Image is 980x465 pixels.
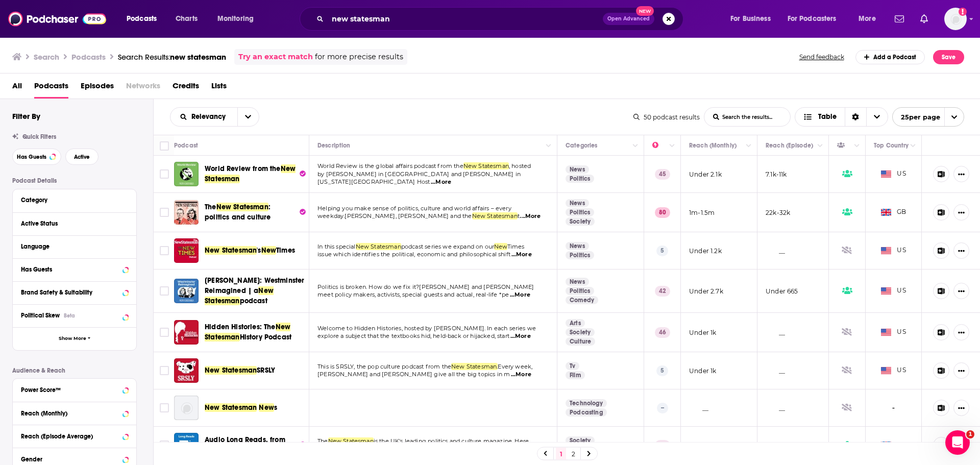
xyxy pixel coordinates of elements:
[511,371,531,379] span: ...More
[205,164,306,184] a: World Review from theNew Statesman
[689,441,722,450] p: Under 1.9k
[851,140,863,152] button: Column Actions
[953,362,969,379] button: Show More Button
[328,437,374,445] span: New Statesman
[566,251,594,259] a: Politics
[174,238,199,263] img: New Statesman's New Times
[317,205,511,212] span: Helping you make sense of politics, culture and world affairs – every
[945,430,970,455] iframe: Intercom live chat
[317,283,534,290] span: Politics is broken. How do we fix it?[PERSON_NAME] and [PERSON_NAME]
[881,286,906,296] span: US
[566,242,589,250] a: News
[689,170,722,179] p: Under 2.1k
[657,403,668,413] p: --
[881,246,906,256] span: US
[818,113,837,120] span: Table
[64,312,75,319] div: Beta
[566,362,579,370] a: Tv
[174,433,199,457] a: Audio Long Reads, from the New Statesman
[205,246,295,256] a: New Statesman'sNewTimes
[257,366,275,375] span: SRSLY
[766,170,787,179] p: 7.1k-11k
[174,358,199,383] img: New Statesman SRSLY
[176,12,198,26] span: Charts
[966,430,974,438] span: 1
[205,203,216,211] span: The
[566,408,607,417] a: Podcasting
[174,200,199,225] a: The New Statesman: politics and culture
[766,441,794,450] p: 3.3k-4.9k
[126,78,160,99] span: Networks
[723,11,783,27] button: open menu
[743,140,755,152] button: Column Actions
[205,403,277,413] a: New StatesmanNews
[566,278,589,286] a: News
[796,53,847,61] button: Send feedback
[205,435,306,455] a: Audio Long Reads, from the
[21,383,128,396] button: Power Score™
[170,113,237,120] button: open menu
[34,78,68,99] a: Podcasts
[656,246,668,256] p: 5
[21,197,121,204] div: Category
[788,12,837,26] span: For Podcasters
[205,202,306,223] a: TheNew Statesman: politics and culture
[328,11,603,27] input: Search podcasts, credits, & more...
[566,175,594,183] a: Politics
[795,107,888,127] button: Choose View
[211,78,227,99] span: Lists
[210,11,267,27] button: open menu
[689,139,737,152] div: Reach (Monthly)
[730,12,771,26] span: For Business
[855,50,925,64] a: Add a Podcast
[237,108,259,126] button: open menu
[118,52,226,62] div: Search Results:
[518,212,520,219] span: t
[191,113,229,120] span: Relevancy
[174,279,199,303] img: Armando Iannucci: Westminster Reimagined | a New Statesman podcast
[174,162,199,186] img: World Review from the New Statesman
[12,149,61,165] button: Has Guests
[315,51,403,63] span: for more precise results
[12,177,137,184] p: Podcast Details
[944,8,967,30] button: Show profile menu
[21,263,128,276] button: Has Guests
[766,287,798,296] p: Under 665
[170,107,259,127] h2: Choose List sort
[173,78,199,99] a: Credits
[893,109,940,125] span: 25 per page
[944,8,967,30] img: User Profile
[21,193,128,206] button: Category
[317,325,536,332] span: Welcome to Hidden Histories, hosted by [PERSON_NAME]. In each series we
[216,203,268,211] span: New Statesman
[65,149,99,165] button: Active
[21,386,119,394] div: Power Score™
[174,139,198,152] div: Podcast
[607,16,650,21] span: Open Advanced
[494,243,507,250] span: New
[317,139,350,152] div: Description
[205,323,276,331] span: Hidden Histories: The
[953,204,969,221] button: Show More Button
[766,328,785,337] p: __
[119,11,170,27] button: open menu
[566,287,594,295] a: Politics
[22,133,56,140] span: Quick Filters
[21,286,128,299] button: Brand Safety & Suitability
[317,363,451,370] span: This is SRSLY, the pop culture podcast from the
[566,296,598,304] a: Comedy
[205,276,304,295] span: [PERSON_NAME]: Westminster Reimagined | a
[127,12,157,26] span: Podcasts
[656,365,668,376] p: 5
[953,283,969,299] button: Show More Button
[655,286,670,296] p: 42
[217,12,254,26] span: Monitoring
[160,366,169,375] span: Toggle select row
[12,111,40,121] h2: Filter By
[851,11,889,27] button: open menu
[766,208,790,217] p: 22k-32k
[881,207,906,217] span: GB
[543,140,555,152] button: Column Actions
